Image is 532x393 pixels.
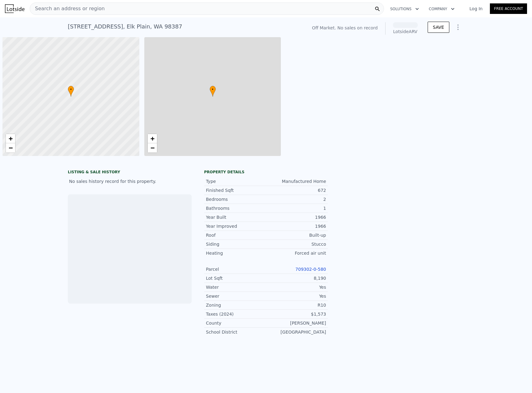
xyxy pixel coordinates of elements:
[490,3,527,14] a: Free Account
[206,223,266,229] div: Year Improved
[206,250,266,256] div: Heating
[266,241,326,247] div: Stucco
[204,170,328,175] div: Property details
[206,284,266,290] div: Water
[206,302,266,308] div: Zoning
[68,87,74,92] span: •
[206,232,266,238] div: Roof
[266,205,326,211] div: 1
[266,223,326,229] div: 1966
[206,205,266,211] div: Bathrooms
[206,214,266,220] div: Year Built
[150,144,154,152] span: −
[266,214,326,220] div: 1966
[148,143,157,153] a: Zoom out
[295,267,326,272] a: 709302-0-580
[266,284,326,290] div: Yes
[68,170,192,176] div: LISTING & SALE HISTORY
[266,187,326,193] div: 672
[206,178,266,184] div: Type
[206,187,266,193] div: Finished Sqft
[462,6,490,12] a: Log In
[452,21,464,33] button: Show Options
[206,196,266,202] div: Bedrooms
[266,302,326,308] div: R10
[312,25,377,31] div: Off Market. No sales on record
[266,329,326,335] div: [GEOGRAPHIC_DATA]
[206,293,266,299] div: Sewer
[266,293,326,299] div: Yes
[206,329,266,335] div: School District
[30,5,105,12] span: Search an address or region
[206,320,266,326] div: County
[150,135,154,142] span: +
[210,86,216,97] div: •
[266,311,326,317] div: $1,573
[68,22,182,31] div: [STREET_ADDRESS] , Elk Plain , WA 98387
[393,28,418,35] div: Lotside ARV
[68,86,74,97] div: •
[266,178,326,184] div: Manufactured Home
[210,87,216,92] span: •
[266,320,326,326] div: [PERSON_NAME]
[6,143,15,153] a: Zoom out
[266,232,326,238] div: Built-up
[266,275,326,281] div: 8,190
[266,250,326,256] div: Forced air unit
[148,134,157,143] a: Zoom in
[5,4,24,13] img: Lotside
[266,196,326,202] div: 2
[68,176,192,187] div: No sales history record for this property.
[428,22,449,33] button: SAVE
[206,275,266,281] div: Lot Sqft
[206,266,266,272] div: Parcel
[424,3,460,15] button: Company
[206,241,266,247] div: Siding
[9,144,13,152] span: −
[206,311,266,317] div: Taxes (2024)
[6,134,15,143] a: Zoom in
[385,3,424,15] button: Solutions
[9,135,13,142] span: +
